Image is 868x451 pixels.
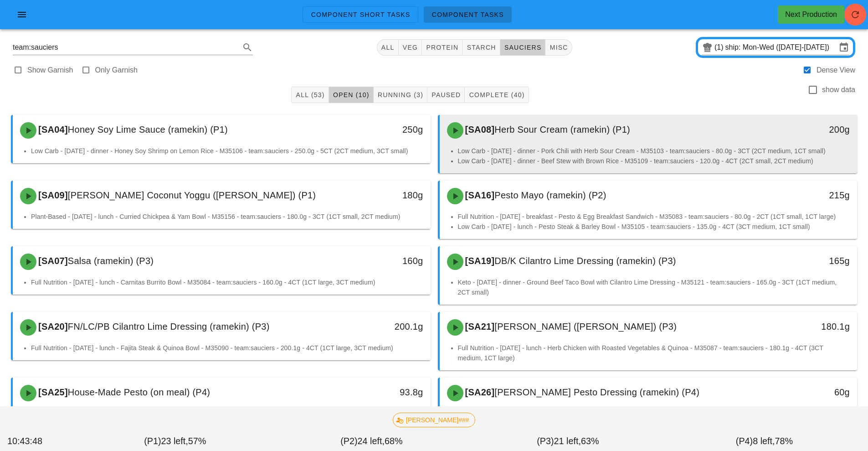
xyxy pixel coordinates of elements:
span: Running (3) [377,91,423,98]
button: All (53) [291,87,329,103]
button: Running (3) [374,87,427,103]
label: Show Garnish [27,66,73,75]
button: veg [399,39,422,56]
div: 60g [757,385,850,399]
span: [SA09] [36,190,68,200]
button: All [377,39,399,56]
span: Honey Soy Lime Sauce (ramekin) (P1) [68,124,228,135]
li: Low Carb - [DATE] - dinner - Beef Stew with Brown Rice - M35109 - team:sauciers - 120.0g - 4CT (2... [458,156,850,166]
div: 215g [757,188,850,202]
span: misc [549,44,568,51]
button: starch [462,39,500,56]
span: [SA19] [463,256,495,266]
span: [SA20] [36,321,68,332]
div: 10:43:48 [5,433,77,450]
span: Salsa (ramekin) (P3) [68,256,154,266]
span: [PERSON_NAME]### [399,413,469,427]
span: [SA07] [36,256,68,266]
li: Keto - [DATE] - dinner - Ground Beef Taco Bowl with Cilantro Lime Dressing - M35121 - team:saucie... [458,277,850,297]
span: Pesto Mayo (ramekin) (P2) [494,190,606,200]
span: [SA21] [463,321,495,332]
li: Plant-Based - [DATE] - lunch - Curried Chickpea & Yam Bowl - M35156 - team:sauciers - 180.0g - 3C... [31,212,423,222]
span: DB/K Cilantro Lime Dressing (ramekin) (P3) [494,256,676,266]
span: protein [426,44,458,51]
div: 180g [330,188,423,202]
button: Complete (40) [465,87,529,103]
span: All (53) [295,91,324,98]
span: [SA08] [463,124,495,135]
div: 200.1g [330,319,423,334]
label: Dense View [817,66,855,75]
span: [SA04] [36,124,68,135]
div: (P1) 57% [77,433,273,450]
div: Next Production [785,9,837,20]
div: (P4) 78% [666,433,863,450]
div: 200g [757,122,850,137]
span: Paused [431,91,461,98]
a: Component Short Tasks [303,6,418,23]
span: 21 left, [554,436,581,446]
span: 24 left, [358,436,385,446]
li: Low Carb - [DATE] - lunch - Pesto Steak & Barley Bowl - M35105 - team:sauciers - 135.0g - 4CT (3C... [458,222,850,232]
span: [PERSON_NAME] ([PERSON_NAME]) (P3) [494,321,677,332]
li: Full Nutrition - [DATE] - breakfast - Pesto & Egg Breakfast Sandwich - M35083 - team:sauciers - 8... [458,212,850,222]
li: Low Carb - [DATE] - dinner - Honey Soy Shrimp on Lemon Rice - M35106 - team:sauciers - 250.0g - 5... [31,146,423,156]
label: Only Garnish [95,66,138,75]
span: 8 left, [753,436,775,446]
span: [PERSON_NAME] Coconut Yoggu ([PERSON_NAME]) (P1) [68,190,316,200]
div: 165g [757,254,850,268]
span: Complete (40) [468,91,524,98]
span: Component Short Tasks [310,11,410,18]
span: Open (10) [333,91,370,98]
span: [SA25] [36,387,68,397]
span: 23 left, [161,436,188,446]
span: starch [466,44,496,51]
li: Full Nutrition - [DATE] - lunch - Fajita Steak & Quinoa Bowl - M35090 - team:sauciers - 200.1g - ... [31,343,423,353]
div: 250g [330,122,423,137]
div: (P2) 68% [273,433,470,450]
span: [PERSON_NAME] Pesto Dressing (ramekin) (P4) [494,387,699,397]
button: Open (10) [329,87,374,103]
div: (1) [714,43,725,52]
span: FN/LC/PB Cilantro Lime Dressing (ramekin) (P3) [68,321,270,332]
span: Herb Sour Cream (ramekin) (P1) [494,124,630,135]
span: Component Tasks [431,11,504,18]
li: Full Nutrition - [DATE] - lunch - Herb Chicken with Roasted Vegetables & Quinoa - M35087 - team:s... [458,343,850,363]
div: 160g [330,254,423,268]
button: protein [422,39,462,56]
div: (P3) 63% [470,433,666,450]
span: sauciers [504,44,542,51]
label: show data [822,85,855,94]
a: Component Tasks [424,6,512,23]
button: sauciers [500,39,546,56]
div: 180.1g [757,319,850,334]
div: 93.8g [330,385,423,399]
span: [SA26] [463,387,495,397]
button: Paused [427,87,465,103]
li: Low Carb - [DATE] - dinner - Pork Chili with Herb Sour Cream - M35103 - team:sauciers - 80.0g - 3... [458,146,850,156]
span: veg [402,44,418,51]
span: All [381,44,395,51]
li: Full Nutrition - [DATE] - lunch - Carnitas Burrito Bowl - M35084 - team:sauciers - 160.0g - 4CT (... [31,277,423,287]
span: [SA16] [463,190,495,200]
span: House-Made Pesto (on meal) (P4) [68,387,210,397]
button: misc [545,39,572,56]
